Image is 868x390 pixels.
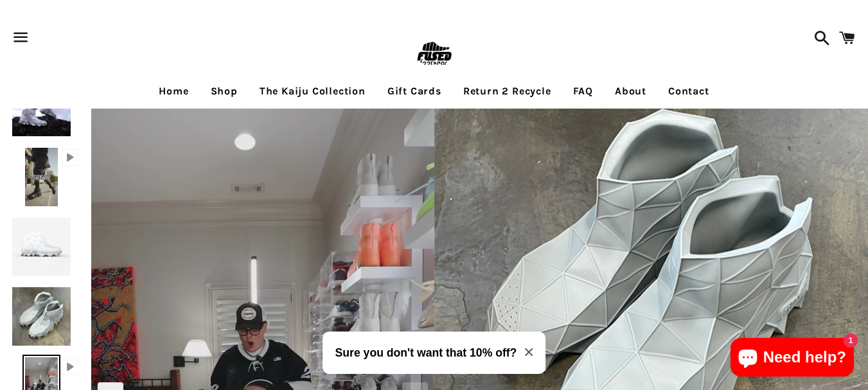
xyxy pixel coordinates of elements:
[454,75,561,107] a: Return 2 Recycle
[659,75,719,107] a: Contact
[413,33,455,75] img: FUSEDfootwear
[563,75,603,107] a: FAQ
[727,338,858,380] inbox-online-store-chat: Shopify online store chat
[10,285,73,348] img: [3D printed Shoes] - lightweight custom 3dprinted shoes sneakers sandals fused footwear
[378,75,451,107] a: Gift Cards
[149,75,198,107] a: Home
[605,75,656,107] a: About
[10,215,73,279] img: [3D printed Shoes] - lightweight custom 3dprinted shoes sneakers sandals fused footwear
[250,75,375,107] a: The Kaiju Collection
[201,75,247,107] a: Shop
